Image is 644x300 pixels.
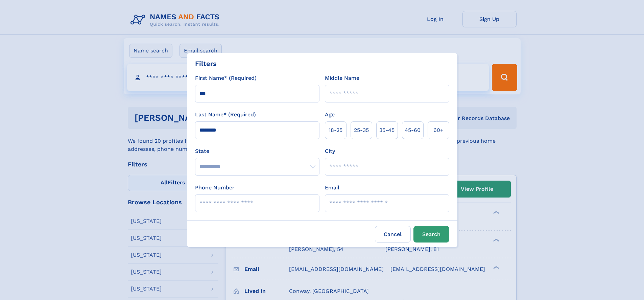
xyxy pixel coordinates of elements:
span: 60+ [433,126,444,134]
label: Email [325,184,339,192]
button: Search [413,226,449,243]
label: Age [325,111,335,119]
label: Middle Name [325,74,359,82]
span: 25‑35 [354,126,369,134]
label: First Name* (Required) [195,74,257,82]
span: 18‑25 [329,126,342,134]
label: Last Name* (Required) [195,111,256,119]
div: Filters [195,59,217,69]
span: 45‑60 [405,126,421,134]
label: Cancel [375,226,411,243]
label: State [195,147,319,155]
span: 35‑45 [379,126,395,134]
label: City [325,147,335,155]
label: Phone Number [195,184,235,192]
